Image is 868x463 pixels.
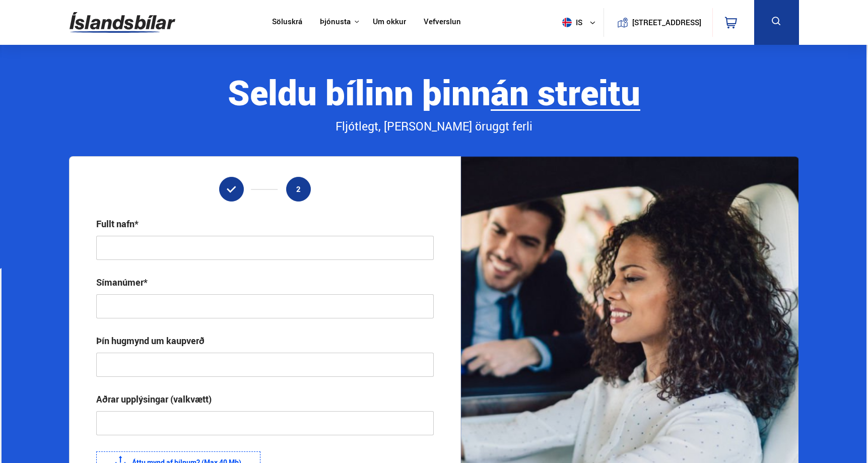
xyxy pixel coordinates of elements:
[296,185,301,193] span: 2
[558,18,583,27] span: is
[562,18,572,27] img: svg+xml;base64,PHN2ZyB4bWxucz0iaHR0cDovL3d3dy53My5vcmcvMjAwMC9zdmciIHdpZHRoPSI1MTIiIGhlaWdodD0iNT...
[320,17,351,27] button: Þjónusta
[96,393,212,405] div: Aðrar upplýsingar (valkvætt)
[491,69,640,115] b: án streitu
[96,218,139,230] div: Fullt nafn*
[424,17,461,28] a: Vefverslun
[373,17,406,28] a: Um okkur
[272,17,302,28] a: Söluskrá
[636,18,698,27] button: [STREET_ADDRESS]
[8,4,38,34] button: Open LiveChat chat widget
[69,73,798,111] div: Seldu bílinn þinn
[70,6,175,39] img: G0Ugv5HjCgRt.svg
[558,8,604,37] button: is
[69,118,798,135] div: Fljótlegt, [PERSON_NAME] öruggt ferli
[96,335,205,347] div: Þín hugmynd um kaupverð
[96,276,148,288] div: Símanúmer*
[609,8,707,37] a: [STREET_ADDRESS]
